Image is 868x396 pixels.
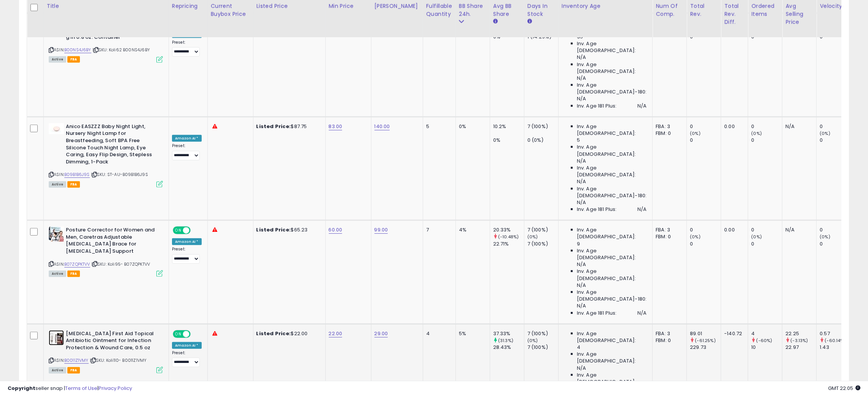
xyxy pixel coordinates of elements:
span: N/A [577,282,586,289]
div: 0 [751,227,782,233]
div: 37.33% [493,330,524,337]
div: FBM: 0 [656,337,681,344]
small: (31.3%) [498,337,513,344]
div: Min Price [329,2,368,10]
small: (0%) [820,234,830,240]
div: 7 (100%) [527,227,558,233]
div: 89.01 [690,330,721,337]
div: FBA: 3 [656,227,681,233]
span: N/A [637,206,647,213]
div: 28.43% [493,344,524,351]
small: (0%) [527,234,538,240]
span: | SKU: ST-AU-B09B1B6J9S [91,171,148,177]
div: 0% [459,123,484,130]
span: 5 [577,137,580,144]
b: [MEDICAL_DATA] First Aid Topical Antibiotic Ointment for Infection Protection & Wound Care, 0.5 oz [66,330,158,353]
span: Inv. Age [DEMOGRAPHIC_DATA]: [577,351,647,364]
div: Preset: [172,247,202,263]
div: 7 (100%) [527,330,558,337]
a: 60.00 [329,226,342,234]
div: 4 [751,330,782,337]
div: 20.33% [493,227,524,233]
div: 0 (0%) [527,137,558,144]
span: All listings currently available for purchase on Amazon [49,271,66,277]
div: 0.57 [820,330,850,337]
div: 0 [751,241,782,247]
small: (-61.25%) [695,337,715,344]
div: $65.23 [256,227,320,233]
span: N/A [577,199,586,206]
div: ASIN: [49,19,163,62]
span: Inv. Age [DEMOGRAPHIC_DATA]: [577,40,647,54]
span: Inv. Age [DEMOGRAPHIC_DATA]: [577,227,647,240]
div: Total Rev. [690,2,718,18]
span: ON [174,227,183,234]
small: (-3.13%) [791,337,808,344]
div: 0 [690,137,721,144]
div: 7 (100%) [527,241,558,247]
a: Privacy Policy [99,385,132,392]
div: 0 [690,241,721,247]
div: 4% [459,227,484,233]
span: All listings currently available for purchase on Amazon [49,181,66,188]
span: Inv. Age [DEMOGRAPHIC_DATA]: [577,123,647,137]
div: [PERSON_NAME] [374,2,420,10]
div: Preset: [172,40,202,57]
span: Inv. Age [DEMOGRAPHIC_DATA]: [577,247,647,261]
div: 0.00 [724,123,742,130]
a: 140.00 [374,123,390,130]
div: Inventory Age [562,2,649,10]
small: (0%) [690,234,701,240]
span: | SKU: Koli62 B00NS4J6BY [92,47,150,53]
b: Listed Price: [256,330,291,337]
span: N/A [577,75,586,82]
a: 99.00 [374,226,388,234]
span: N/A [637,310,647,317]
div: -140.72 [724,330,742,337]
div: 0 [820,137,850,144]
small: Avg BB Share. [493,18,498,25]
small: (-60%) [757,337,772,344]
div: 5 [426,123,450,130]
b: Anico EASZZZ Baby Night Light, Nursery Night Lamp for Breastfeeding, Soft BPA Free Silicone Touch... [66,123,158,167]
div: $87.75 [256,123,320,130]
span: Inv. Age 181 Plus: [577,310,617,317]
a: B09B1B6J9S [64,171,90,178]
span: OFF [190,331,202,337]
div: N/A [785,227,811,233]
a: 83.00 [329,123,342,130]
div: 0% [493,137,524,144]
div: Fulfillable Quantity [426,2,452,18]
span: All listings currently available for purchase on Amazon [49,367,66,374]
div: ASIN: [49,330,163,372]
div: Avg Selling Price [785,2,813,26]
div: Total Rev. Diff. [724,2,745,26]
span: Inv. Age [DEMOGRAPHIC_DATA]: [577,61,647,75]
div: Days In Stock [527,2,555,18]
div: Num of Comp. [656,2,683,18]
span: | SKU: Koli95- B07ZQPKTVV [91,261,150,267]
span: N/A [577,54,586,61]
div: $22.00 [256,330,320,337]
a: 29.00 [374,330,388,337]
span: FBA [67,367,80,374]
div: 0 [690,123,721,130]
span: Inv. Age [DEMOGRAPHIC_DATA]: [577,372,647,385]
span: N/A [577,303,586,309]
div: Listed Price [256,2,322,10]
div: 7 (100%) [527,123,558,130]
div: 0 [690,227,721,233]
span: Inv. Age [DEMOGRAPHIC_DATA]-180: [577,289,647,303]
span: N/A [577,95,586,102]
small: (0%) [751,234,762,240]
div: Preset: [172,350,202,367]
span: N/A [577,158,586,165]
span: Inv. Age [DEMOGRAPHIC_DATA]: [577,268,647,282]
span: N/A [577,261,586,268]
div: Amazon AI * [172,342,202,349]
div: Velocity [820,2,847,10]
div: 0 [751,123,782,130]
span: FBA [67,56,80,63]
span: 2025-09-13 22:05 GMT [828,385,860,392]
span: Inv. Age [DEMOGRAPHIC_DATA]: [577,330,647,344]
